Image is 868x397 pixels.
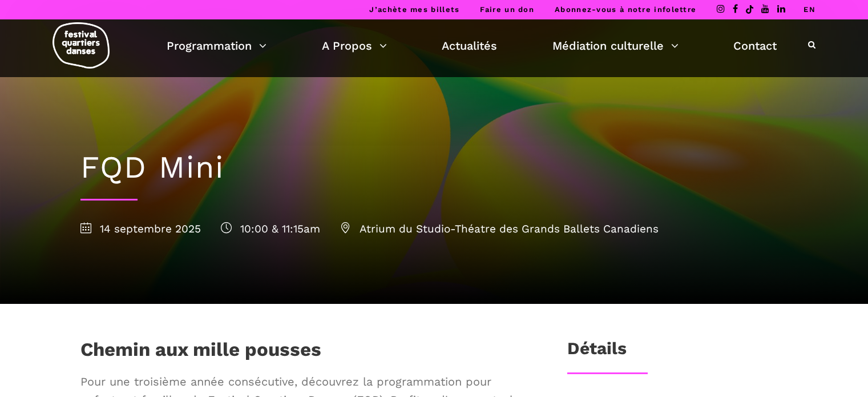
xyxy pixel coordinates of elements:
a: A Propos [322,36,387,55]
h1: FQD Mini [80,149,788,186]
a: Médiation culturelle [552,36,679,55]
h1: Chemin aux mille pousses [80,338,321,367]
a: Actualités [442,36,497,55]
a: Faire un don [480,5,534,14]
h3: Détails [567,338,627,367]
a: J’achète mes billets [369,5,459,14]
a: Contact [733,36,777,55]
a: Programmation [167,36,267,55]
span: 10:00 & 11:15am [221,222,320,235]
a: Abonnez-vous à notre infolettre [555,5,696,14]
img: logo-fqd-med [53,22,110,69]
span: 14 septembre 2025 [80,222,201,235]
span: Atrium du Studio-Théatre des Grands Ballets Canadiens [340,222,659,235]
a: EN [804,5,815,14]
